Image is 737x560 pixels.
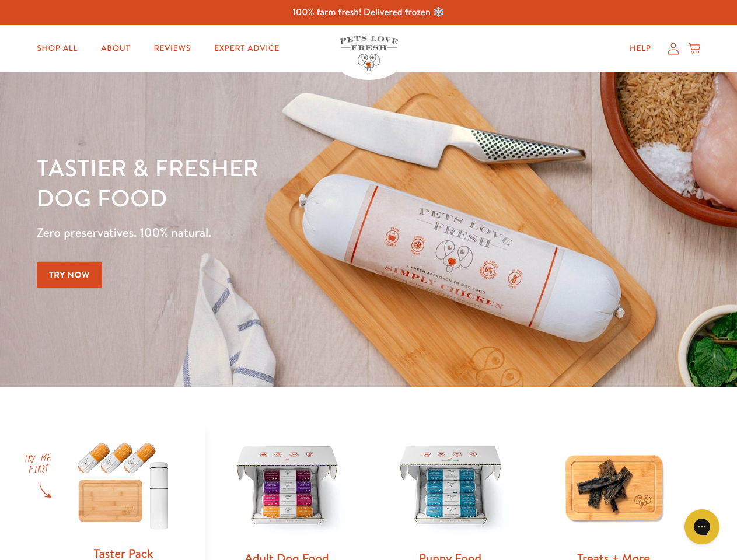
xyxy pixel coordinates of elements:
[340,36,398,71] img: Pets Love Fresh
[205,37,289,60] a: Expert Advice
[144,37,200,60] a: Reviews
[27,37,87,60] a: Shop All
[679,505,725,548] iframe: Gorgias live chat messenger
[37,222,479,243] p: Zero preservatives. 100% natural.
[37,152,479,213] h1: Tastier & fresher dog food
[620,37,661,60] a: Help
[37,262,102,288] a: Try Now
[92,37,139,60] a: About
